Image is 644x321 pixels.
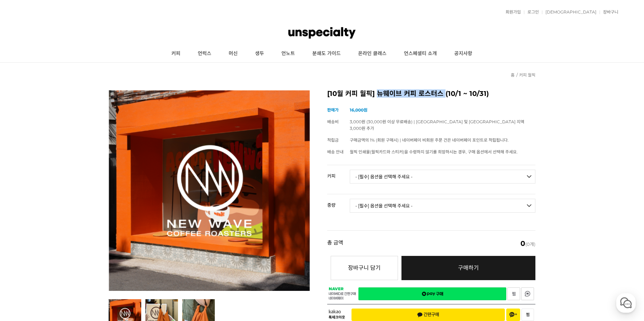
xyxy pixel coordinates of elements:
a: 공지사항 [446,45,481,62]
img: 언스페셜티 몰 [288,23,356,43]
a: 새창 [507,287,520,300]
span: (0개) [520,240,535,247]
h2: [10월 커피 월픽] 뉴웨이브 커피 로스터스 (10/1 ~ 10/31) [327,90,535,97]
th: 커피 [327,165,350,181]
a: 홈 [2,220,46,237]
span: 채널 추가 [509,312,517,318]
a: 언럭스 [189,45,220,62]
span: 적립금 [327,137,339,143]
strong: 총 금액 [327,240,343,247]
span: 3,000원 (30,000원 이상 무료배송) | [GEOGRAPHIC_DATA] 및 [GEOGRAPHIC_DATA] 지역 3,000원 추가 [350,119,524,131]
a: 언노트 [273,45,304,62]
span: 설정 [107,230,116,235]
a: 생두 [246,45,273,62]
span: 배송비 [327,119,339,124]
a: 새창 [521,287,534,300]
a: 장바구니 [600,10,618,14]
span: 구매하기 [458,265,479,271]
a: [DEMOGRAPHIC_DATA] [542,10,596,14]
span: 구매금액의 1% (회원 구매시) | 네이버페이 비회원 주문 건은 네이버페이 포인트로 적립됩니다. [350,137,509,143]
a: 분쇄도 가이드 [304,45,349,62]
a: 구매하기 [401,256,535,280]
a: 머신 [220,45,246,62]
button: 간편구매 [351,309,505,321]
span: 판매가 [327,107,339,113]
img: [10월 커피 월픽] 뉴웨이브 커피 로스터스 (10/1 ~ 10/31) [109,90,310,291]
span: 카카오 톡체크아웃 [329,310,346,320]
span: 간편구매 [417,312,439,318]
a: 온라인 클래스 [349,45,395,62]
span: 배송 안내 [327,149,344,154]
span: 찜 [526,312,529,317]
a: 커피 [163,45,189,62]
span: 월픽 인쇄물(월픽카드와 스티커)을 수령하지 않기를 희망하시는 경우, 구매 옵션에서 선택해 주세요. [350,149,518,154]
a: 커피 월픽 [519,72,535,78]
em: 0 [520,239,525,248]
a: 로그인 [524,10,539,14]
button: 장바구니 담기 [331,256,398,280]
button: 채널 추가 [506,309,520,321]
a: 회원가입 [502,10,521,14]
a: 새창 [358,287,506,300]
span: 대화 [63,230,72,236]
th: 중량 [327,194,350,210]
a: 언스페셜티 소개 [395,45,446,62]
strong: 16,000원 [350,107,367,113]
a: 대화 [46,220,90,237]
a: 설정 [90,220,133,237]
a: 홈 [511,72,515,78]
span: 홈 [22,230,26,235]
button: 찜 [522,309,534,321]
